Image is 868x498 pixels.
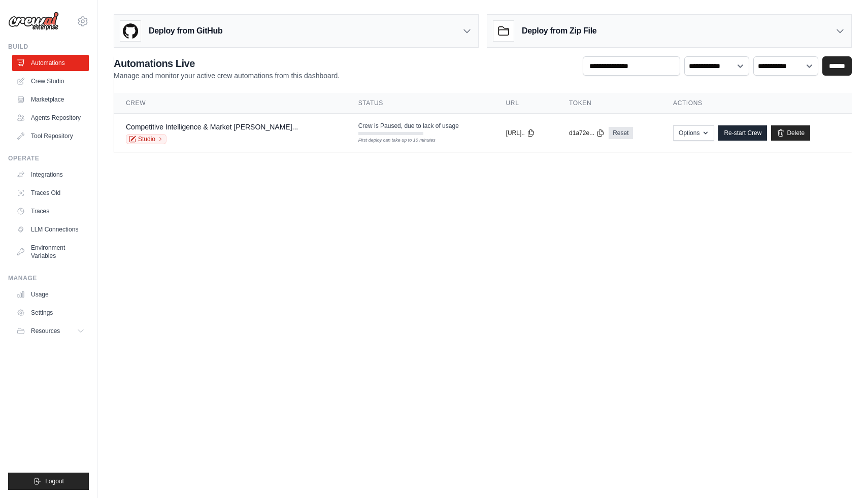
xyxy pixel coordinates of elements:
[114,56,340,71] h2: Automations Live
[31,327,60,335] span: Resources
[12,221,89,238] a: LLM Connections
[12,91,89,108] a: Marketplace
[114,71,340,81] p: Manage and monitor your active crew automations from this dashboard.
[661,93,852,114] th: Actions
[12,305,89,321] a: Settings
[149,25,222,37] h3: Deploy from GitHub
[12,110,89,126] a: Agents Repository
[8,473,89,490] button: Logout
[8,12,59,31] img: Logo
[358,137,423,144] div: First deploy can take up to 10 minutes
[358,122,459,130] span: Crew is Paused, due to lack of usage
[8,274,89,282] div: Manage
[609,127,632,139] a: Reset
[120,21,141,41] img: GitHub Logo
[12,55,89,71] a: Automations
[12,203,89,219] a: Traces
[114,93,346,114] th: Crew
[346,93,494,114] th: Status
[12,185,89,201] a: Traces Old
[494,93,557,114] th: URL
[569,129,605,137] button: d1a72e...
[12,240,89,264] a: Environment Variables
[12,167,89,183] a: Integrations
[12,286,89,303] a: Usage
[12,73,89,89] a: Crew Studio
[12,323,89,339] button: Resources
[126,123,298,131] a: Competitive Intelligence & Market [PERSON_NAME]...
[8,43,89,51] div: Build
[673,125,714,141] button: Options
[8,154,89,162] div: Operate
[557,93,661,114] th: Token
[718,125,767,141] a: Re-start Crew
[12,128,89,144] a: Tool Repository
[126,134,166,144] a: Studio
[522,25,596,37] h3: Deploy from Zip File
[771,125,810,141] a: Delete
[45,477,64,485] span: Logout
